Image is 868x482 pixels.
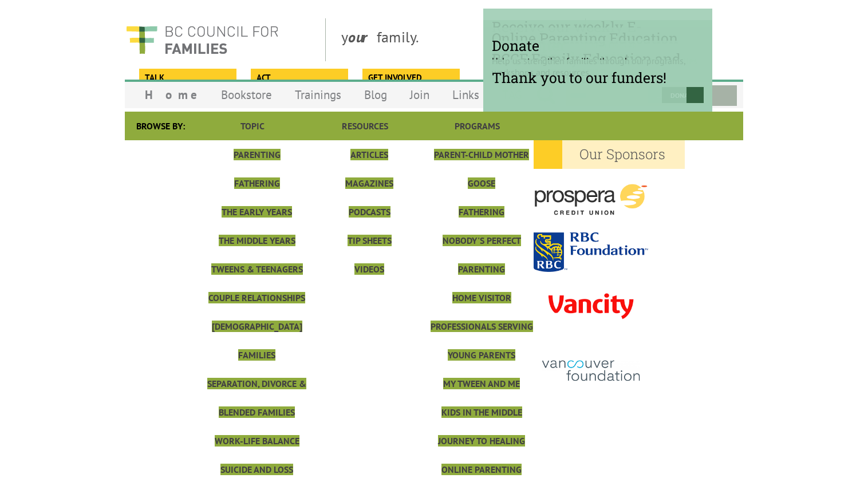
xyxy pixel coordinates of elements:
[212,321,302,361] a: [DEMOGRAPHIC_DATA] Families
[441,406,522,418] a: Kids in the Middle
[348,235,392,246] a: Tip Sheets
[354,263,384,275] a: Videos
[125,18,279,61] img: BC Council for FAMILIES
[362,69,458,85] a: Get Involved Make change happen
[283,81,353,108] a: Trainings
[348,27,377,46] strong: our
[219,235,295,246] a: The Middle Years
[534,169,648,230] img: prospera-4.png
[492,68,704,87] span: Thank you to our funders!
[332,18,586,61] div: y family.
[459,206,504,218] a: Fathering
[368,72,452,84] span: Get Involved
[345,177,393,189] a: Magazines
[207,378,306,418] a: Separation, Divorce & Blended Families
[220,464,293,475] a: Suicide and Loss
[534,274,648,338] img: vancity-3.png
[534,341,648,401] img: vancouver_foundation-2.png
[353,81,399,108] a: Blog
[342,120,388,132] a: Resources
[492,36,704,55] span: Donate
[257,72,341,84] span: Act
[443,378,520,389] a: My Tween and Me
[125,112,196,140] div: Browse By:
[222,206,292,218] a: The Early Years
[139,69,235,85] a: Talk Share your story
[452,292,511,303] a: Home Visitor
[145,72,229,84] span: Talk
[251,69,346,85] a: Act Take a survey
[234,177,280,189] a: Fathering
[441,81,491,108] a: Links
[208,292,305,303] a: Couple Relationships
[210,81,283,108] a: Bookstore
[434,149,529,189] a: Parent-Child Mother Goose
[133,81,210,108] a: Home
[350,149,388,160] a: Articles
[240,120,265,132] a: Topic
[492,17,704,55] span: Receive our weekly E-Newsletter
[455,120,500,132] a: Programs
[438,435,525,447] a: Journey to Healing
[431,321,533,361] a: Professionals Serving Young Parents
[534,140,685,169] h2: Our Sponsors
[399,81,441,108] a: Join
[215,435,299,447] a: Work-Life Balance
[349,206,390,218] a: Podcasts
[443,235,521,275] a: Nobody's Perfect Parenting
[234,149,281,160] a: Parenting
[534,232,648,272] img: rbc.png
[211,263,303,275] a: Tweens & Teenagers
